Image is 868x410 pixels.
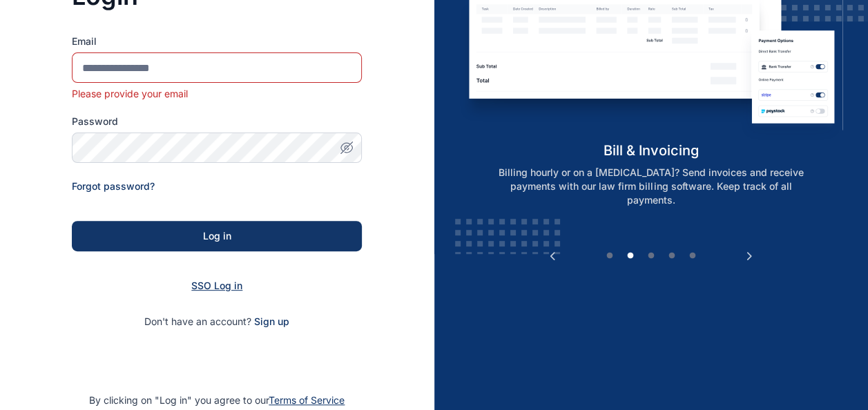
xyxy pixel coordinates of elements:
button: Log in [72,221,362,251]
button: Next [742,249,756,263]
p: Billing hourly or on a [MEDICAL_DATA]? Send invoices and receive payments with our law firm billi... [474,166,828,207]
a: Forgot password? [72,180,155,192]
button: 2 [624,249,637,263]
a: Sign up [254,315,289,327]
button: 3 [644,249,658,263]
button: 1 [603,249,617,263]
button: 5 [686,249,700,263]
label: Email [72,35,362,48]
button: Previous [546,249,559,263]
div: Log in [94,229,340,243]
p: Don't have an account? [72,315,362,329]
a: Terms of Service [269,394,345,406]
h5: bill & invoicing [459,141,842,160]
a: SSO Log in [191,280,242,291]
button: 4 [665,249,679,263]
label: Password [72,115,362,128]
span: Sign up [254,315,289,329]
div: Please provide your email [72,87,362,101]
